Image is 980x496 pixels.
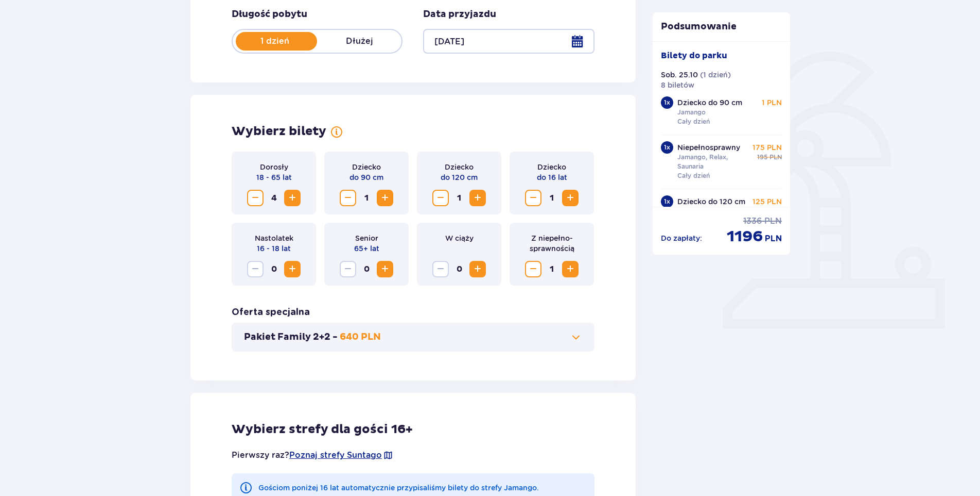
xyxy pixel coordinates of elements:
p: ( 1 dzień ) [700,70,731,80]
button: Zmniejsz [525,261,541,277]
div: 1 x [661,195,673,208]
p: Niepełnosprawny [677,142,740,153]
p: Jamango [677,108,706,117]
p: W ciąży [445,233,474,243]
button: Zmniejsz [432,261,449,277]
h2: Wybierz bilety [232,124,326,139]
p: Z niepełno­sprawnością [518,233,586,254]
button: Zmniejsz [340,190,356,206]
span: 1 [544,190,560,206]
p: 18 - 65 lat [256,172,292,183]
button: Zwiększ [284,261,301,277]
p: Nastolatek [255,233,293,243]
p: 175 PLN [752,142,782,153]
div: 1 x [661,141,673,154]
p: 8 biletów [661,80,694,90]
p: Pierwszy raz? [232,450,393,461]
span: PLN [769,153,782,162]
span: PLN [765,233,782,244]
button: Zwiększ [469,190,486,206]
p: 65+ lat [354,243,379,254]
button: Zwiększ [284,190,301,206]
span: 195 [757,153,767,162]
p: 1 PLN [762,97,782,108]
p: do 120 cm [441,172,478,183]
p: Cały dzień [677,117,710,126]
button: Zwiększ [377,190,393,206]
span: 1336 [743,216,762,227]
p: 125 PLN [752,196,782,207]
div: 1 x [661,96,673,109]
h3: Oferta specjalna [232,306,310,319]
a: Poznaj strefy Suntago [289,450,382,461]
button: Zwiększ [377,261,393,277]
p: Dziecko do 90 cm [677,97,742,108]
p: Podsumowanie [653,21,791,33]
span: PLN [764,216,782,227]
p: Data przyjazdu [423,8,496,21]
span: 0 [358,261,375,277]
button: Zwiększ [562,190,579,206]
span: 0 [266,261,282,277]
span: 1 [544,261,560,277]
p: Dziecko [537,162,566,172]
span: 1 [451,190,467,206]
button: Zmniejsz [247,261,264,277]
button: Zwiększ [469,261,486,277]
p: Dorosły [260,162,288,172]
p: Senior [355,233,378,243]
p: Sob. 25.10 [661,70,698,80]
p: Cały dzień [677,171,710,180]
button: Zmniejsz [340,261,356,277]
p: Dziecko do 120 cm [677,196,745,207]
button: Pakiet Family 2+2 -640 PLN [244,331,582,343]
button: Zmniejsz [525,190,541,206]
p: Dłużej [317,36,401,47]
span: 1 [358,190,375,206]
p: do 90 cm [349,172,383,183]
span: 1196 [727,227,763,246]
span: 4 [266,190,282,206]
p: Gościom poniżej 16 lat automatycznie przypisaliśmy bilety do strefy Jamango. [258,483,539,493]
span: 0 [451,261,467,277]
button: Zwiększ [562,261,579,277]
p: 1 dzień [233,36,317,47]
p: Do zapłaty : [661,233,702,243]
p: 640 PLN [340,331,381,343]
p: Dziecko [352,162,381,172]
button: Zmniejsz [247,190,264,206]
p: do 16 lat [537,172,567,183]
h2: Wybierz strefy dla gości 16+ [232,422,594,437]
p: Jamango, Relax, Saunaria [677,153,748,171]
p: Dziecko [445,162,474,172]
p: Pakiet Family 2+2 - [244,331,338,343]
p: Bilety do parku [661,50,727,61]
button: Zmniejsz [432,190,449,206]
p: 16 - 18 lat [257,243,291,254]
p: Długość pobytu [232,8,307,21]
